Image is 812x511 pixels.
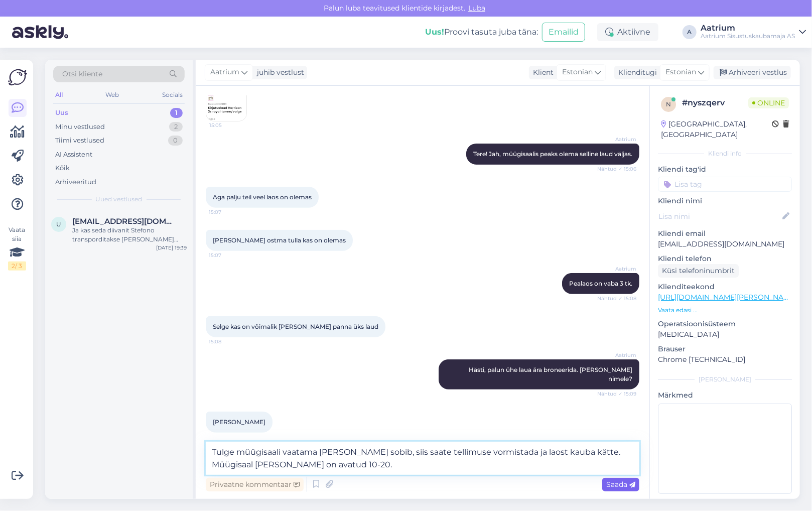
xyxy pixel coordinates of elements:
[665,67,696,78] span: Estonian
[53,88,65,101] div: All
[658,253,792,264] p: Kliendi telefon
[658,239,792,249] p: [EMAIL_ADDRESS][DOMAIN_NAME]
[658,264,739,278] div: Küsi telefoninumbrit
[55,177,96,187] div: Arhiveeritud
[56,220,61,228] span: u
[658,375,792,384] div: [PERSON_NAME]
[55,163,70,173] div: Kõik
[599,265,636,273] span: Aatrium
[658,306,792,315] p: Vaata edasi ...
[682,97,748,109] div: # nyszqerv
[599,136,636,143] span: Aatrium
[658,344,792,354] p: Brauser
[658,390,792,401] p: Märkmed
[714,66,791,79] div: Arhiveeri vestlus
[253,67,304,78] div: juhib vestlust
[62,69,102,79] span: Otsi kliente
[8,225,26,271] div: Vaata siia
[658,177,792,192] input: Lisa tag
[683,25,697,39] div: A
[8,262,26,271] div: 2 / 3
[658,228,792,239] p: Kliendi email
[597,390,636,398] span: Nähtud ✓ 15:09
[701,32,795,40] div: Aatrium Sisustuskaubamaja AS
[169,122,183,132] div: 2
[96,195,143,204] span: Uued vestlused
[206,81,246,121] img: Attachment
[469,366,634,382] span: Hästi, palun ühe laua ära broneerida. [PERSON_NAME] nimele?
[160,88,185,101] div: Socials
[658,149,792,158] div: Kliendi info
[209,338,246,345] span: 15:08
[473,150,632,158] span: Tere! Jah, müügisaalis peaks olema selline laud väljas.
[209,251,246,259] span: 15:07
[213,193,312,201] span: Aga palju teil veel laos on olemas
[209,208,246,216] span: 15:07
[658,196,792,206] p: Kliendi nimi
[597,295,636,302] span: Nähtud ✓ 15:08
[206,478,304,491] div: Privaatne kommentaar
[104,88,121,101] div: Web
[748,97,789,108] span: Online
[213,323,378,330] span: Selge kas on võimalik [PERSON_NAME] panna üks laud
[55,122,105,132] div: Minu vestlused
[666,100,671,108] span: n
[562,67,593,78] span: Estonian
[55,136,104,146] div: Tiimi vestlused
[210,67,239,78] span: Aatrium
[72,217,177,226] span: urve.aare@gmail.com
[597,23,658,41] div: Aktiivne
[658,354,792,365] p: Chrome [TECHNICAL_ID]
[8,68,27,87] img: Askly Logo
[529,67,554,78] div: Klient
[213,236,346,244] span: [PERSON_NAME] ostma tulla kas on olemas
[55,150,92,160] div: AI Assistent
[206,442,639,475] textarea: Tulge müügisaali vaatama [PERSON_NAME] sobib, siis saate tellimuse vormistada ja laost kauba kätt...
[168,136,183,146] div: 0
[701,24,795,32] div: Aatrium
[209,121,247,129] span: 15:05
[213,418,265,426] span: [PERSON_NAME]
[425,26,538,38] div: Proovi tasuta juba täna:
[658,282,792,292] p: Klienditeekond
[465,4,488,13] span: Luba
[661,119,772,140] div: [GEOGRAPHIC_DATA], [GEOGRAPHIC_DATA]
[658,164,792,175] p: Kliendi tag'id
[614,67,657,78] div: Klienditugi
[72,226,187,244] div: Ja kas seda diivanit Stefono transporditakse [PERSON_NAME] võtmata tervelt?
[606,480,635,489] span: Saada
[658,329,792,340] p: [MEDICAL_DATA]
[658,319,792,329] p: Operatsioonisüsteem
[156,244,187,251] div: [DATE] 19:39
[569,280,632,287] span: Pealaos on vaba 3 tk.
[599,351,636,359] span: Aatrium
[597,165,636,173] span: Nähtud ✓ 15:06
[658,211,780,222] input: Lisa nimi
[542,23,585,42] button: Emailid
[425,27,444,37] b: Uus!
[55,108,68,118] div: Uus
[701,24,806,40] a: AatriumAatrium Sisustuskaubamaja AS
[170,108,183,118] div: 1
